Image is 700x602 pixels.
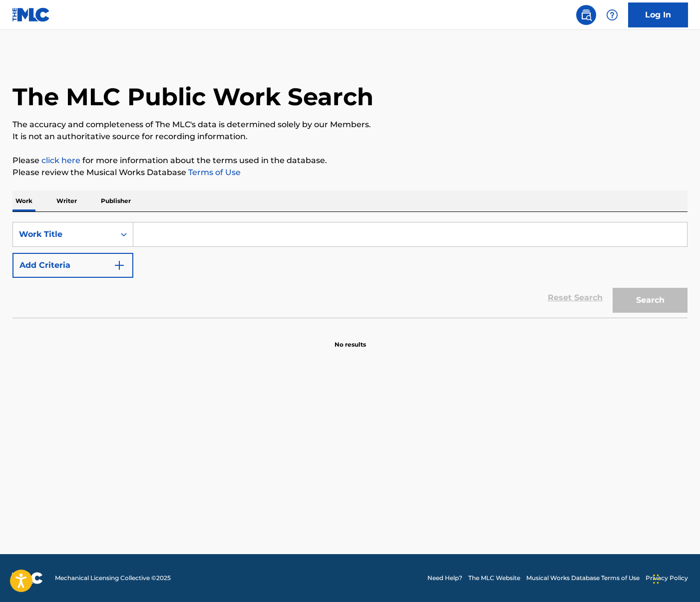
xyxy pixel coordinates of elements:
form: Search Form [12,222,688,318]
span: Mechanical Licensing Collective © 2025 [55,574,171,583]
img: MLC Logo [12,7,50,22]
p: Please for more information about the terms used in the database. [12,155,688,167]
h1: The MLC Public Work Search [12,82,373,112]
a: Musical Works Database Terms of Use [526,574,640,583]
a: Terms of Use [186,168,241,177]
img: 9d2ae6d4665cec9f34b9.svg [113,259,125,271]
p: Publisher [98,191,134,211]
iframe: Chat Widget [650,554,700,602]
p: Writer [53,191,80,211]
a: Log In [628,2,688,27]
p: It is not an authoritative source for recording information. [12,131,688,143]
p: The accuracy and completeness of The MLC's data is determined solely by our Members. [12,119,688,131]
div: Drag [653,564,659,594]
img: logo [12,572,43,584]
p: Please review the Musical Works Database [12,167,688,179]
p: No results [335,328,366,349]
img: help [606,9,618,21]
a: Public Search [576,5,596,25]
button: Add Criteria [12,253,133,278]
a: Need Help? [427,574,462,583]
div: Help [602,5,622,25]
div: Work Title [19,228,109,240]
a: Privacy Policy [646,574,688,583]
a: The MLC Website [468,574,520,583]
img: search [580,9,592,21]
a: click here [41,156,80,165]
p: Work [12,191,35,211]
